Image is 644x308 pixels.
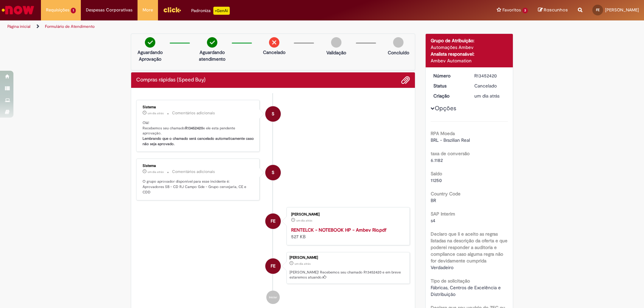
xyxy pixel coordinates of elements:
[431,44,508,51] div: Automações Ambev
[143,179,254,195] p: O grupo aprovador disponível para esse incidente é: Aprovadores SB - CD RJ Campo Gde - Grupo cerv...
[431,150,470,157] b: taxa de conversão
[474,93,499,99] span: um dia atrás
[431,57,508,64] div: Ambev Automation
[428,82,470,89] dt: Status
[401,76,410,84] button: Adicionar anexos
[431,285,502,297] span: Fábricas, Centros de Excelência e Distribuição
[269,37,279,48] img: remove.png
[172,110,215,116] small: Comentários adicionais
[134,49,166,62] p: Aguardando Aprovação
[431,278,470,284] b: Tipo de solicitação
[294,262,311,266] span: um dia atrás
[291,212,403,217] div: [PERSON_NAME]
[431,264,453,270] span: Verdadeiro
[143,164,254,168] div: Sistema
[431,218,435,224] span: s4
[296,219,312,223] time: 27/08/2025 13:24:46
[86,7,132,13] span: Despesas Corporativas
[263,49,285,56] p: Cancelado
[7,24,31,29] a: Página inicial
[326,49,346,56] p: Validação
[265,165,281,180] div: System
[605,7,639,13] span: [PERSON_NAME]
[428,93,470,99] dt: Criação
[502,7,521,13] span: Favoritos
[393,37,404,48] img: img-circle-grey.png
[265,258,281,274] div: Fabricio De Andrade Eloy
[538,7,568,13] a: Rascunhos
[291,227,403,240] div: 527 KB
[289,270,406,280] p: [PERSON_NAME]! Recebemos seu chamado R13452420 e em breve estaremos atuando.
[431,130,455,136] b: RPA Moeda
[207,37,217,48] img: check-circle-green.png
[294,262,311,266] time: 27/08/2025 13:25:23
[271,213,275,229] span: FE
[136,77,206,83] h2: Compras rápidas (Speed Buy) Histórico de tíquete
[474,82,505,89] div: Cancelado
[388,49,409,56] p: Concluído
[431,51,508,57] div: Analista responsável:
[544,7,568,13] span: Rascunhos
[522,8,528,13] span: 3
[289,256,406,260] div: [PERSON_NAME]
[431,191,461,197] b: Country Code
[46,7,69,13] span: Requisições
[145,37,155,48] img: check-circle-green.png
[474,93,505,99] div: 27/08/2025 13:25:23
[5,20,424,33] ul: Trilhas de página
[136,252,410,284] li: Fabricio De Andrade Eloy
[45,24,95,29] a: Formulário de Atendimento
[1,3,35,17] img: ServiceNow
[196,49,228,62] p: Aguardando atendimento
[213,7,230,15] p: +GenAi
[331,37,341,48] img: img-circle-grey.png
[474,93,499,99] time: 27/08/2025 13:25:23
[431,177,442,183] span: 11250
[431,157,443,163] span: 6.1182
[185,126,203,131] b: R13452420
[172,169,215,175] small: Comentários adicionais
[271,258,275,274] span: FE
[596,8,600,12] span: FE
[265,213,281,229] div: Fabricio De Andrade Eloy
[265,106,281,122] div: System
[272,106,274,122] span: S
[148,111,164,115] span: um dia atrás
[71,8,76,13] span: 1
[474,72,505,79] div: R13452420
[431,231,507,264] b: Declaro que li e aceito as regras listadas na descrição da oferta e que poderei responder a audit...
[431,37,508,44] div: Grupo de Atribuição:
[163,5,181,15] img: click_logo_yellow_360x200.png
[291,227,386,233] a: RENTELCK - NOTEBOOK HP - Ambev Rio.pdf
[143,120,254,147] p: Olá! Recebemos seu chamado e ele esta pendente aprovação.
[143,105,254,109] div: Sistema
[272,165,274,181] span: S
[148,170,164,174] span: um dia atrás
[143,136,255,146] b: Lembrando que o chamado será cancelado automaticamente caso não seja aprovado.
[431,197,436,203] span: BR
[143,7,153,13] span: More
[431,137,470,143] span: BRL - Brazilian Real
[148,111,164,115] time: 27/08/2025 13:25:35
[428,72,470,79] dt: Número
[191,7,230,15] div: Padroniza
[431,211,455,217] b: SAP Interim
[296,219,312,223] span: um dia atrás
[148,170,164,174] time: 27/08/2025 13:25:32
[431,171,442,177] b: Saldo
